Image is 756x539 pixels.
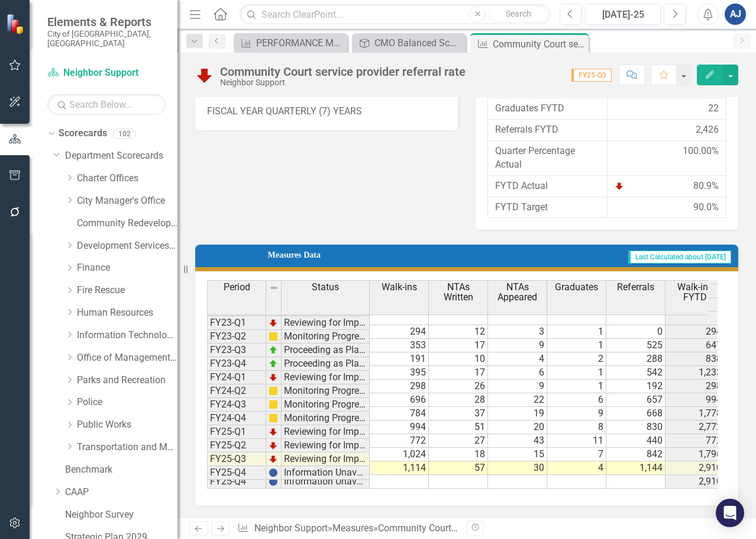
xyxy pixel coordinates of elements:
td: 26 [429,380,488,393]
td: 772 [370,434,429,448]
td: 294 [665,325,725,339]
td: 12 [429,325,488,339]
td: Monitoring Progress [282,384,370,398]
a: Public Works [77,418,177,432]
img: TnMDeAgwAPMxUmUi88jYAAAAAElFTkSuQmCC [269,427,278,437]
td: 2 [547,352,606,366]
td: 191 [370,352,429,366]
td: Information Unavailable [282,466,370,480]
td: 6 [547,393,606,407]
td: 696 [370,393,429,407]
img: cBAA0RP0Y6D5n+AAAAAElFTkSuQmCC [269,413,278,423]
td: FYTD Actual [488,175,608,197]
a: City Manager's Office [77,194,177,208]
td: FY25-Q4 [207,466,266,480]
div: CMO Balanced Scorecard [374,36,463,50]
img: ClearPoint Strategy [6,14,27,34]
span: Graduates [555,282,598,293]
td: FY24-Q4 [207,412,266,425]
td: 288 [606,352,665,366]
button: AJ [725,4,746,25]
td: 298 [665,380,725,393]
td: Monitoring Progress [282,330,370,344]
td: 4 [488,352,547,366]
img: zOikAAAAAElFTkSuQmCC [269,345,278,355]
img: zOikAAAAAElFTkSuQmCC [269,359,278,368]
td: 830 [606,421,665,434]
img: TnMDeAgwAPMxUmUi88jYAAAAAElFTkSuQmCC [269,318,278,328]
td: 294 [370,325,429,339]
td: 43 [488,434,547,448]
a: CAAP [65,486,177,499]
td: Monitoring Progress [282,412,370,425]
td: Proceeding as Planned [282,357,370,371]
td: 6 [488,366,547,380]
a: Parks and Recreation [77,374,177,387]
td: Reviewing for Improvement [282,453,370,466]
td: 17 [429,366,488,380]
td: FY24-Q2 [207,384,266,398]
td: 28 [429,393,488,407]
td: 1,796 [665,448,725,461]
td: 192 [606,380,665,393]
div: 22 [708,102,719,115]
span: Status [312,282,339,293]
td: Reviewing for Improvement [282,425,370,439]
img: TnMDeAgwAPMxUmUi88jYAAAAAElFTkSuQmCC [269,373,278,382]
td: 395 [370,366,429,380]
td: 20 [488,421,547,434]
img: cBAA0RP0Y6D5n+AAAAAElFTkSuQmCC [269,332,278,341]
a: Neighbor Support [254,522,328,534]
td: 4 [547,461,606,475]
td: 3 [488,325,547,339]
td: 10 [429,352,488,366]
td: FY25-Q2 [207,439,266,453]
td: 298 [370,380,429,393]
a: Community Redevelopment Agency [77,217,177,230]
td: 9 [488,380,547,393]
td: 15 [488,448,547,461]
span: NTAs Written [431,282,485,303]
span: Search [506,9,531,18]
td: FY23-Q3 [207,344,266,357]
a: Benchmark [65,463,177,477]
td: 1 [547,366,606,380]
td: Referrals FYTD [488,120,608,141]
td: Reviewing for Improvement [282,439,370,453]
a: Measures [332,522,373,534]
td: 11 [547,434,606,448]
td: Monitoring Progress [282,398,370,412]
a: Neighbor Survey [65,508,177,522]
td: 525 [606,339,665,352]
td: 842 [606,448,665,461]
a: Fire Rescue [77,284,177,297]
td: 1 [547,325,606,339]
td: 784 [370,407,429,421]
span: FY25-Q3 [571,69,612,82]
span: NTAs Appeared [490,282,544,303]
input: Search Below... [47,94,166,115]
button: Search [489,6,548,23]
td: FY24-Q1 [207,371,266,384]
div: Neighbor Support [220,78,466,87]
td: FY24-Q3 [207,398,266,412]
td: 657 [606,393,665,407]
td: FY25-Q4 [207,475,266,489]
a: Charter Offices [77,172,177,185]
div: FISCAL YEAR QUARTERLY (7) YEARS [195,96,458,130]
a: PERFORMANCE MEASURES [237,36,344,50]
td: 1 [547,380,606,393]
a: Transportation and Mobility [77,441,177,454]
td: 1,144 [606,461,665,475]
td: 838 [665,352,725,366]
img: TnMDeAgwAPMxUmUi88jYAAAAAElFTkSuQmCC [269,441,278,450]
button: [DATE]-25 [585,4,661,25]
td: 994 [370,421,429,434]
img: BgCOk07PiH71IgAAAABJRU5ErkJggg== [269,468,278,477]
div: Community Court service provider referral rate [220,65,466,78]
span: Walk-ins [382,282,417,293]
td: 668 [606,407,665,421]
img: cBAA0RP0Y6D5n+AAAAAElFTkSuQmCC [269,400,278,409]
td: 1,778 [665,407,725,421]
span: Walk-ins FYTD [668,282,722,303]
